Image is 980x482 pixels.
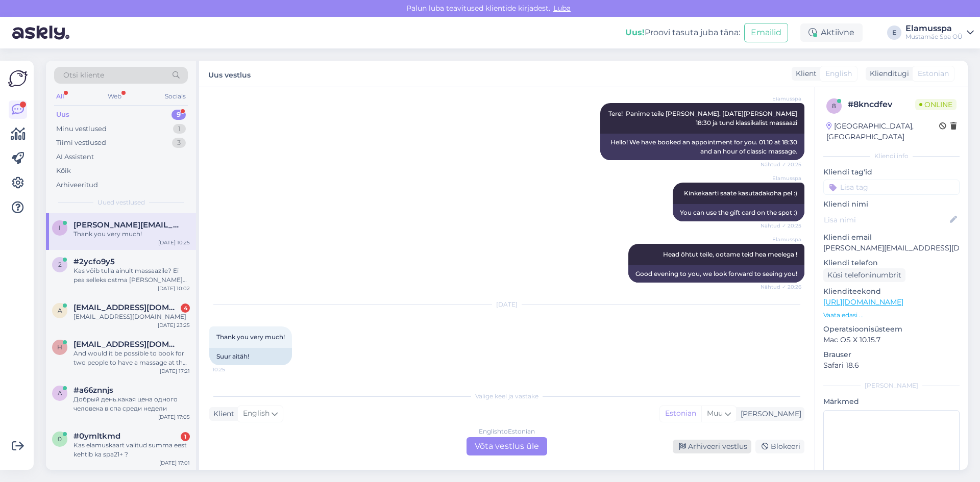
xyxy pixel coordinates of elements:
[158,239,190,246] div: [DATE] 10:25
[825,68,852,79] span: English
[467,437,547,455] div: Võta vestlus üle
[684,189,797,197] span: Kinkekaarti saate kasutadakoha pel :)
[761,283,801,291] span: Nähtud ✓ 20:26
[181,432,190,441] div: 1
[915,99,957,110] span: Online
[160,367,190,375] div: [DATE] 17:21
[158,321,190,329] div: [DATE] 23:25
[73,441,190,459] div: Kas elamuskaart valitud summa eest kehtib ka spa21+ ?
[173,124,186,134] div: 1
[58,389,62,397] span: a
[763,95,801,103] span: Elamusspa
[755,440,804,453] div: Blokeeri
[823,297,903,307] a: [URL][DOMAIN_NAME]
[600,134,804,160] div: Hello! We have booked an appointment for you. 01.10 at 18:30 and an hour of classic massage.
[832,102,836,110] span: 8
[823,268,905,282] div: Küsi telefoninumbrit
[673,204,804,221] div: You can use the gift card on the spot :)
[73,349,190,367] div: And would it be possible to book for two people to have a massage at the same time?
[550,4,574,13] span: Luba
[761,161,801,168] span: Nähtud ✓ 20:25
[823,167,960,177] p: Kliendi tag'id
[763,174,801,182] span: Elamusspa
[887,26,901,40] div: E
[660,406,701,421] div: Estonian
[159,459,190,467] div: [DATE] 17:01
[823,151,960,161] div: Kliendi info
[56,180,98,190] div: Arhiveeritud
[73,220,180,230] span: iryna.artyshkova@gmail.com
[73,230,190,239] div: Thank you very much!
[181,303,190,313] div: 4
[744,23,788,42] button: Emailid
[59,224,61,232] span: i
[663,250,797,258] span: Head õhtut teile, ootame teid hea meelega !
[97,198,145,207] span: Uued vestlused
[826,121,939,142] div: [GEOGRAPHIC_DATA], [GEOGRAPHIC_DATA]
[158,413,190,421] div: [DATE] 17:05
[8,69,28,88] img: Askly Logo
[209,409,234,419] div: Klient
[163,90,188,103] div: Socials
[824,214,948,225] input: Lisa nimi
[608,110,799,126] span: Tere! Panime teile [PERSON_NAME]. [DATE][PERSON_NAME] 18:30 ja tund klassikalist massaazi
[737,409,801,419] div: [PERSON_NAME]
[905,33,963,41] div: Mustamäe Spa OÜ
[823,396,960,407] p: Märkmed
[208,67,251,81] label: Uus vestlus
[823,349,960,360] p: Brauser
[823,258,960,268] p: Kliendi telefon
[58,435,62,443] span: 0
[707,409,723,418] span: Muu
[56,110,69,120] div: Uus
[848,98,915,111] div: # 8kncdfev
[73,266,190,285] div: Kas võib tulla ainult massaazile? Ei pea selleks ostma [PERSON_NAME] spa pileti sissepääsuks?
[823,232,960,243] p: Kliendi email
[823,335,960,345] p: Mac OS X 10.15.7
[158,285,190,292] div: [DATE] 10:02
[918,68,949,79] span: Estonian
[243,408,269,419] span: English
[625,28,645,37] b: Uus!
[58,261,62,268] span: 2
[73,257,115,266] span: #2ycfo9y5
[823,199,960,210] p: Kliendi nimi
[171,110,186,120] div: 9
[209,348,292,365] div: Suur aitäh!
[763,236,801,243] span: Elamusspa
[73,312,190,321] div: [EMAIL_ADDRESS][DOMAIN_NAME]
[106,90,124,103] div: Web
[673,440,751,453] div: Arhiveeri vestlus
[905,24,974,41] a: ElamusspaMustamäe Spa OÜ
[57,343,62,351] span: h
[823,360,960,371] p: Safari 18.6
[209,300,804,309] div: [DATE]
[56,166,71,176] div: Kõik
[761,222,801,230] span: Nähtud ✓ 20:25
[792,68,817,79] div: Klient
[58,307,62,314] span: a
[56,124,107,134] div: Minu vestlused
[73,395,190,413] div: Добрый день.какая цена одного человека в спа среди недели
[73,432,120,441] span: #0ymltkmd
[823,286,960,297] p: Klienditeekond
[54,90,66,103] div: All
[823,311,960,320] p: Vaata edasi ...
[823,381,960,390] div: [PERSON_NAME]
[905,24,963,33] div: Elamusspa
[56,152,94,162] div: AI Assistent
[212,366,251,373] span: 10:25
[216,333,285,341] span: Thank you very much!
[823,243,960,253] p: [PERSON_NAME][EMAIL_ADDRESS][DOMAIN_NAME]
[56,138,106,148] div: Tiimi vestlused
[823,324,960,335] p: Operatsioonisüsteem
[823,180,960,195] input: Lisa tag
[800,23,863,42] div: Aktiivne
[625,27,740,39] div: Proovi tasuta juba täna:
[866,68,909,79] div: Klienditugi
[628,265,804,283] div: Good evening to you, we look forward to seeing you!
[172,138,186,148] div: 3
[63,70,104,81] span: Otsi kliente
[73,303,180,312] span: alla6363@mail.ru
[73,386,113,395] span: #a66znnjs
